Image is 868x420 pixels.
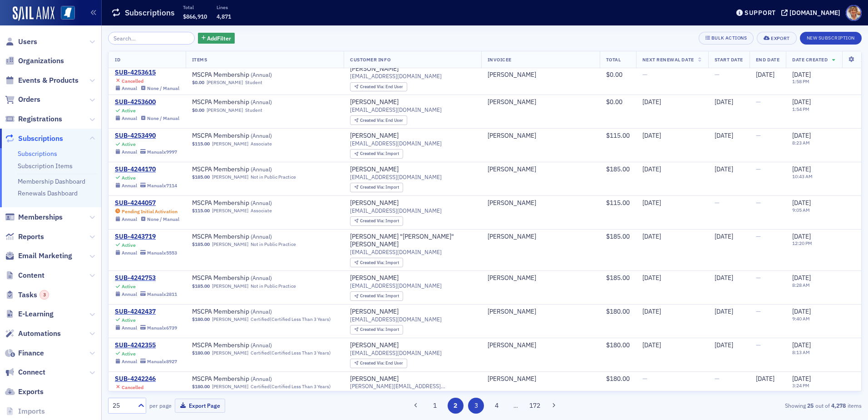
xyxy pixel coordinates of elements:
[192,98,306,106] a: MSCPA Membership (Annual)
[192,241,210,247] span: $185.00
[468,398,484,414] button: 3
[192,70,306,79] a: MSCPA Membership (Annual)
[207,34,231,42] span: Add Filter
[217,4,231,10] p: Lines
[360,260,399,265] div: Import
[715,56,743,63] span: Start Date
[5,329,61,339] a: Automations
[212,241,248,247] a: [PERSON_NAME]
[488,274,536,282] div: [PERSON_NAME]
[207,107,243,113] a: [PERSON_NAME]
[192,165,306,174] span: MSCPA Membership
[212,316,248,322] a: [PERSON_NAME]
[606,232,630,240] span: $185.00
[642,70,647,78] span: —
[192,199,306,207] span: MSCPA Membership
[789,9,840,17] div: [DOMAIN_NAME]
[715,165,733,173] span: [DATE]
[792,140,810,146] time: 8:23 AM
[792,199,811,207] span: [DATE]
[642,98,661,106] span: [DATE]
[642,56,694,63] span: Next Renewal Date
[360,185,399,190] div: Import
[792,56,828,63] span: Date Created
[488,308,593,316] span: Kailee Culpepper
[192,341,306,350] a: MSCPA Membership (Annual)
[192,233,306,241] a: MSCPA Membership (Annual)
[350,274,399,282] div: [PERSON_NAME]
[488,98,536,106] div: [PERSON_NAME]
[5,75,79,85] a: Events & Products
[192,141,210,147] span: $115.00
[175,399,225,413] button: Export Page
[792,173,813,180] time: 10:43 AM
[792,274,811,282] span: [DATE]
[488,199,593,207] span: Emily Newton
[5,95,40,105] a: Orders
[715,307,733,315] span: [DATE]
[115,132,177,140] a: SUB-4253490
[792,78,809,85] time: 1:58 PM
[115,308,177,316] div: SUB-4242437
[715,131,733,140] span: [DATE]
[192,274,306,282] a: MSCPA Membership (Annual)
[5,251,72,261] a: Email Marketing
[488,199,536,207] a: [PERSON_NAME]
[122,284,136,290] div: Active
[527,398,543,414] button: 172
[771,36,789,41] div: Export
[212,283,248,289] a: [PERSON_NAME]
[5,348,44,358] a: Finance
[5,114,62,124] a: Registrations
[350,106,442,113] span: [EMAIL_ADDRESS][DOMAIN_NAME]
[115,375,177,383] a: SUB-4242246
[488,165,536,174] div: [PERSON_NAME]
[350,140,442,147] span: [EMAIL_ADDRESS][DOMAIN_NAME]
[147,149,177,155] div: Manual x9997
[39,290,49,300] div: 3
[198,33,235,44] button: AddFilter
[488,375,536,383] div: [PERSON_NAME]
[147,85,179,91] div: None / Manual
[192,308,306,316] a: MSCPA Membership (Annual)
[350,132,399,140] div: [PERSON_NAME]
[192,199,306,207] a: MSCPA Membership (Annual)
[245,79,262,85] div: Student
[792,207,810,213] time: 9:05 AM
[350,282,442,289] span: [EMAIL_ADDRESS][DOMAIN_NAME]
[488,233,593,241] span: Vaughan Holland
[488,274,593,282] span: Lisa Shaw
[122,317,136,323] div: Active
[350,249,442,255] span: [EMAIL_ADDRESS][DOMAIN_NAME]
[18,56,64,66] span: Organizations
[5,270,44,280] a: Content
[715,274,733,282] span: [DATE]
[350,375,399,383] div: [PERSON_NAME]
[360,218,385,224] span: Created Via :
[115,69,179,77] div: SUB-4253615
[125,7,175,18] h1: Subscriptions
[18,329,61,339] span: Automations
[846,5,862,21] span: Profile
[606,98,622,106] span: $0.00
[212,174,248,180] a: [PERSON_NAME]
[800,33,862,41] a: New Subscription
[212,208,248,214] a: [PERSON_NAME]
[350,308,399,316] a: [PERSON_NAME]
[18,270,44,280] span: Content
[149,401,172,410] label: per page
[115,341,177,350] a: SUB-4242355
[350,65,399,73] div: [PERSON_NAME]
[192,56,207,63] span: Items
[5,406,45,416] a: Imports
[756,274,761,282] span: —
[642,131,661,140] span: [DATE]
[642,232,661,240] span: [DATE]
[192,132,306,140] span: MSCPA Membership
[360,260,385,265] span: Created Via :
[147,183,177,189] div: Manual x7114
[360,85,403,90] div: End User
[115,199,179,207] div: SUB-4244057
[212,350,248,356] a: [PERSON_NAME]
